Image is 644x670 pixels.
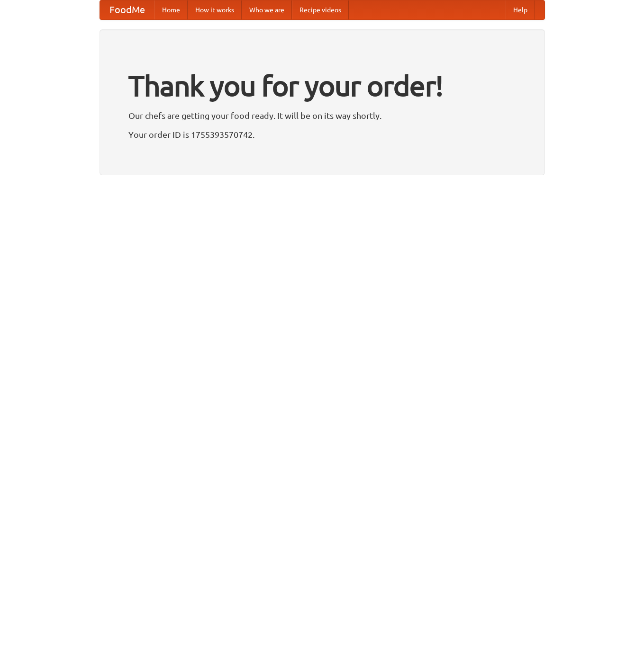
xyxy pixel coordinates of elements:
a: Recipe videos [292,0,349,19]
a: Help [506,0,535,19]
a: FoodMe [100,0,154,19]
p: Our chefs are getting your food ready. It will be on its way shortly. [128,108,516,123]
h1: Thank you for your order! [128,63,516,108]
a: How it works [188,0,242,19]
p: Your order ID is 1755393570742. [128,127,516,142]
a: Who we are [242,0,292,19]
a: Home [154,0,188,19]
